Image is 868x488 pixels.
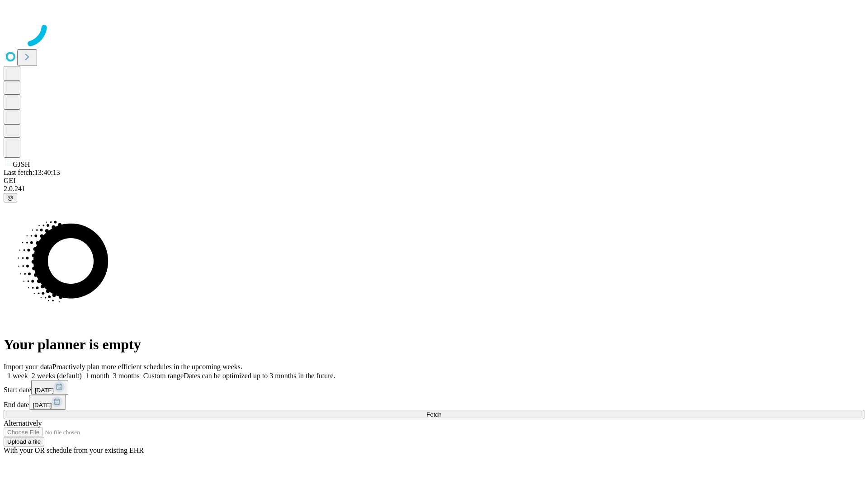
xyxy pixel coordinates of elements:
[32,372,82,380] span: 2 weeks (default)
[4,169,60,176] span: Last fetch: 13:40:13
[4,437,44,446] button: Upload a file
[113,372,140,380] span: 3 months
[13,160,30,168] span: GJSH
[4,177,864,185] div: GEI
[4,185,864,193] div: 2.0.241
[7,372,28,380] span: 1 week
[85,372,109,380] span: 1 month
[4,419,42,427] span: Alternatively
[31,380,68,395] button: [DATE]
[143,372,184,380] span: Custom range
[184,372,335,380] span: Dates can be optimized up to 3 months in the future.
[4,410,864,419] button: Fetch
[7,194,14,201] span: @
[426,411,441,418] span: Fetch
[35,387,54,394] span: [DATE]
[4,395,864,410] div: End date
[4,446,144,454] span: With your OR schedule from your existing EHR
[4,193,17,202] button: @
[4,363,52,371] span: Import your data
[33,402,52,408] span: [DATE]
[52,363,242,371] span: Proactively plan more efficient schedules in the upcoming weeks.
[4,336,864,353] h1: Your planner is empty
[4,380,864,395] div: Start date
[29,395,66,410] button: [DATE]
